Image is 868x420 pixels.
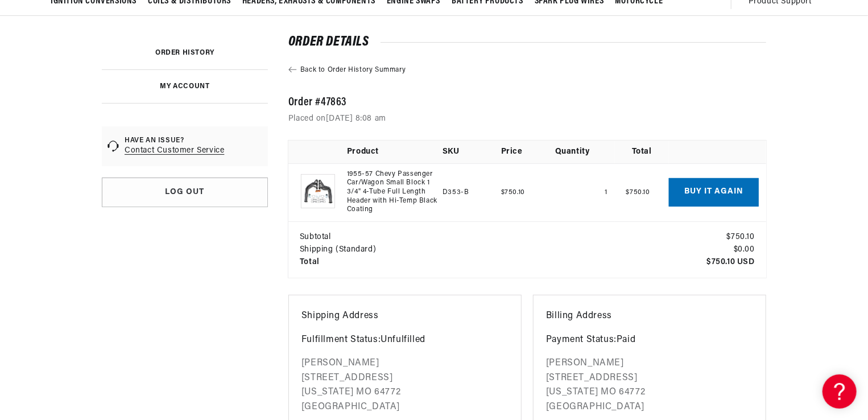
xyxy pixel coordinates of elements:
a: 1955-57 Chevy Passenger Car/Wagon Small Block 1 3/4" 4-Tube Full Length Header with Hi-Temp Black... [347,170,438,215]
p: [PERSON_NAME] [STREET_ADDRESS] [US_STATE] MO 64772 [GEOGRAPHIC_DATA] [546,356,753,414]
strong: Fulfillment Status: [301,335,381,344]
a: Back to Order History Summary [288,65,766,75]
th: SKU [443,141,501,163]
td: Total [288,256,615,278]
h2: Order #47863 [288,98,766,108]
img: 1955-57 Chevy Passenger Car/Wagon Small Block 1 3/4" 4-Tube Full Length Header with Hi-Temp Black... [301,174,335,208]
td: 1 [555,163,615,222]
span: $750.10 [501,189,525,196]
a: MY ACCOUNT [160,83,210,90]
p: Unfulfilled [301,333,509,348]
td: Subtotal [288,222,615,244]
th: Quantity [555,141,615,163]
p: Paid [546,333,753,348]
button: Buy it again [669,178,759,207]
time: [DATE] 8:08 am [326,114,386,123]
td: Shipping (Standard) [288,244,615,256]
a: ORDER HISTORY [155,50,214,56]
p: Billing Address [546,309,753,324]
h1: Order details [288,36,766,48]
td: $750.10 [615,222,766,244]
td: $750.10 USD [615,256,766,278]
th: Product [347,141,443,163]
div: HAVE AN ISSUE? [125,136,224,146]
td: D353-B [443,163,501,222]
strong: Payment Status: [546,335,617,344]
td: $750.10 [615,163,669,222]
th: Total [615,141,669,163]
p: Placed on [288,113,766,124]
a: Contact Customer Service [125,145,224,157]
p: Shipping Address [301,309,509,324]
a: Log out [102,178,268,207]
th: Price [501,141,555,163]
p: [PERSON_NAME] [STREET_ADDRESS] [US_STATE] MO 64772 [GEOGRAPHIC_DATA] [301,356,509,414]
td: $0.00 [615,244,766,256]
